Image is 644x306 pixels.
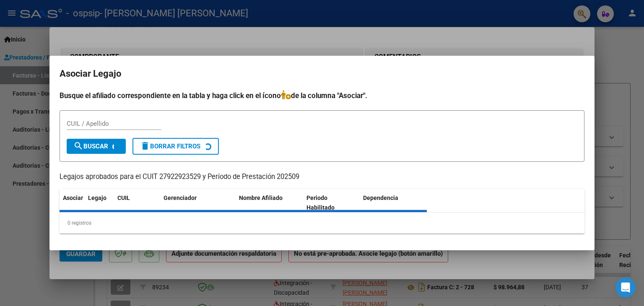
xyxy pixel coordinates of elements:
[88,194,106,201] span: Legajo
[363,194,398,201] span: Dependencia
[63,194,83,201] span: Asociar
[67,139,126,154] button: Buscar
[306,194,335,211] span: Periodo Habilitado
[615,277,636,298] iframe: Intercom live chat
[164,194,197,201] span: Gerenciador
[60,189,85,217] datatable-header-cell: Asociar
[160,189,236,217] datatable-header-cell: Gerenciador
[85,189,114,217] datatable-header-cell: Legajo
[60,172,584,182] p: Legajos aprobados para el CUIT 27922923529 y Período de Prestación 202509
[239,194,283,201] span: Nombre Afiliado
[140,141,150,151] mat-icon: delete
[114,189,160,217] datatable-header-cell: CUIL
[60,66,584,82] h2: Asociar Legajo
[117,194,130,201] span: CUIL
[60,213,584,233] div: 0 registros
[360,189,427,217] datatable-header-cell: Dependencia
[60,90,584,101] h4: Busque el afiliado correspondiente en la tabla y haga click en el ícono de la columna "Asociar".
[303,189,360,217] datatable-header-cell: Periodo Habilitado
[236,189,303,217] datatable-header-cell: Nombre Afiliado
[73,141,83,151] mat-icon: search
[132,138,219,155] button: Borrar Filtros
[73,143,108,150] span: Buscar
[140,143,200,150] span: Borrar Filtros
